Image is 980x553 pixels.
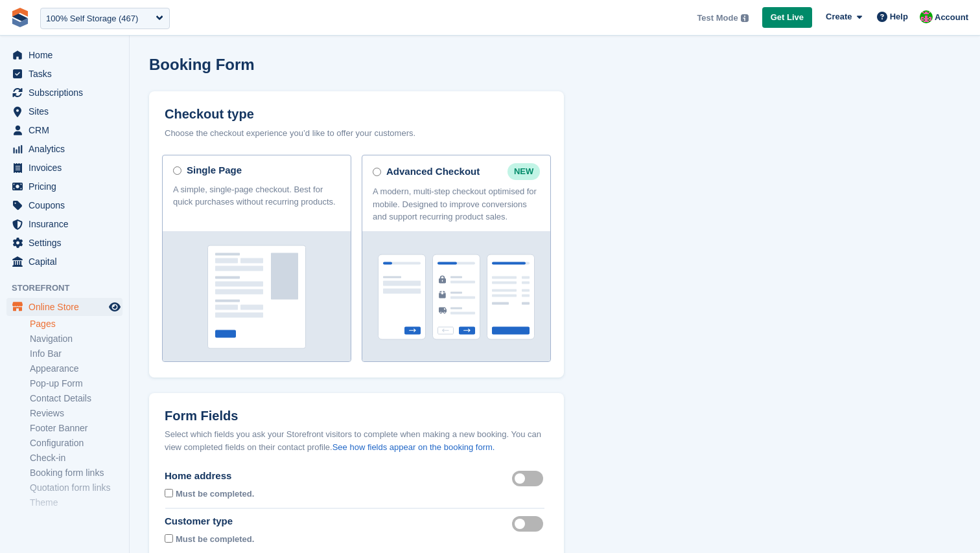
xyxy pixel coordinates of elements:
span: Advanced Checkout [386,164,480,179]
img: icon-info-grey-7440780725fd019a000dd9b08b2336e03edf1995a4989e88bcd33f0948082b44.svg [741,14,749,22]
span: Insurance [29,215,106,233]
a: Reviews [30,407,122,420]
a: menu [6,215,122,233]
div: Customer type [165,514,257,529]
a: Check-in [30,452,122,464]
span: Pricing [29,177,106,196]
div: Select which fields you ask your Storefront visitors to complete when making a new booking. You c... [165,428,548,453]
a: Info Bar [30,348,122,360]
a: Pop-up Form [30,378,122,390]
label: Home address visible [512,478,548,480]
span: Capital [29,253,106,271]
div: Choose the checkout experience you’d like to offer your customers. [165,127,548,140]
a: menu [6,46,122,64]
span: Get Live [771,11,804,24]
a: menu [6,159,122,177]
span: New [507,163,540,180]
a: menu [6,298,122,316]
img: Advanced Checkout [378,243,535,351]
h1: Booking Form [149,56,255,73]
span: Help [890,10,908,23]
span: Analytics [29,140,106,158]
a: menu [6,196,122,214]
div: Home address [165,469,257,484]
h2: Form Fields [165,409,548,423]
a: menu [6,102,122,120]
a: menu [6,177,122,196]
a: Theme [30,497,122,509]
span: Coupons [29,196,106,214]
div: A modern, multi-step checkout optimised for mobile. Designed to improve conversions and support r... [373,185,540,223]
a: Navigation [30,333,122,345]
div: Must be completed. [176,486,254,501]
a: menu [6,65,122,83]
a: menu [6,253,122,271]
img: Single Page [207,243,306,351]
a: Booking form links [30,467,122,479]
span: Home [29,46,106,64]
a: menu [6,234,122,252]
label: Customer type visible [512,523,548,525]
span: Invoices [29,159,106,177]
span: Tasks [29,65,106,83]
a: menu [6,121,122,139]
a: Preview store [107,299,122,315]
span: Subscriptions [29,84,106,102]
div: Must be completed. [176,532,254,546]
a: Pages [30,318,122,330]
img: stora-icon-8386f47178a22dfd0bd8f6a31ec36ba5ce8667c1dd55bd0f319d3a0aa187defe.svg [10,8,30,27]
span: Sites [29,102,106,120]
a: menu [6,140,122,158]
span: Single Page [187,163,242,178]
span: CRM [29,121,106,139]
a: Configuration [30,437,122,449]
span: Account [935,11,968,24]
input: Advanced Checkout New A modern, multi-step checkout optimised for mobile. Designed to improve con... [373,168,381,176]
a: Quotation form links [30,482,122,494]
a: Footer Banner [30,422,122,435]
div: 100% Self Storage (467) [46,12,138,25]
span: Create [826,10,852,23]
input: Single Page A simple, single-page checkout. Best for quick purchases without recurring products. ... [173,166,181,175]
h2: Checkout type [165,107,548,122]
span: Test Mode [697,12,738,25]
img: Will McNeilly [920,10,933,23]
span: Settings [29,234,106,252]
div: A simple, single-page checkout. Best for quick purchases without recurring products. [173,183,340,223]
a: See how fields appear on the booking form. [332,442,495,452]
span: Storefront [12,282,129,295]
a: Appearance [30,363,122,375]
a: Contact Details [30,392,122,405]
a: Get Live [762,7,812,28]
span: Online Store [29,298,106,316]
a: menu [6,84,122,102]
